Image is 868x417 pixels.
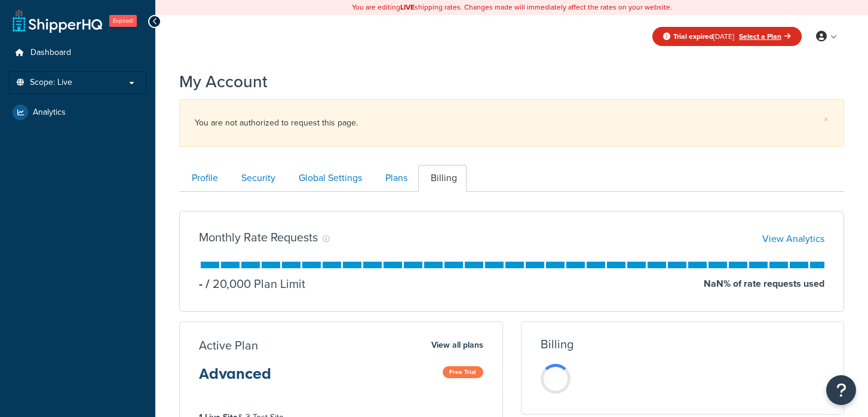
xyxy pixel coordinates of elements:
[762,232,824,246] a: View Analytics
[229,165,285,192] a: Security
[9,102,146,123] a: Analytics
[206,275,210,293] span: /
[199,366,271,391] h3: Advanced
[9,42,146,64] a: Dashboard
[179,165,228,192] a: Profile
[286,165,372,192] a: Global Settings
[704,275,824,292] p: NaN % of rate requests used
[541,338,573,351] h3: Billing
[418,165,467,192] a: Billing
[179,70,268,93] h1: My Account
[443,366,483,378] span: Free Trial
[431,338,483,353] a: View all plans
[673,31,734,42] span: [DATE]
[30,78,72,88] span: Scope: Live
[199,231,318,244] h3: Monthly Rate Requests
[673,31,713,42] strong: Trial expired
[824,115,829,124] a: ×
[33,108,66,118] span: Analytics
[199,275,203,292] p: -
[373,165,417,192] a: Plans
[400,2,415,13] b: LIVE
[195,115,829,131] div: You are not authorized to request this page.
[199,339,258,352] h3: Active Plan
[30,48,71,58] span: Dashboard
[739,31,791,42] a: Select a Plan
[826,375,856,405] button: Open Resource Center
[203,275,305,292] p: 20,000 Plan Limit
[13,9,102,33] a: ShipperHQ Home
[109,15,137,27] span: Expired!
